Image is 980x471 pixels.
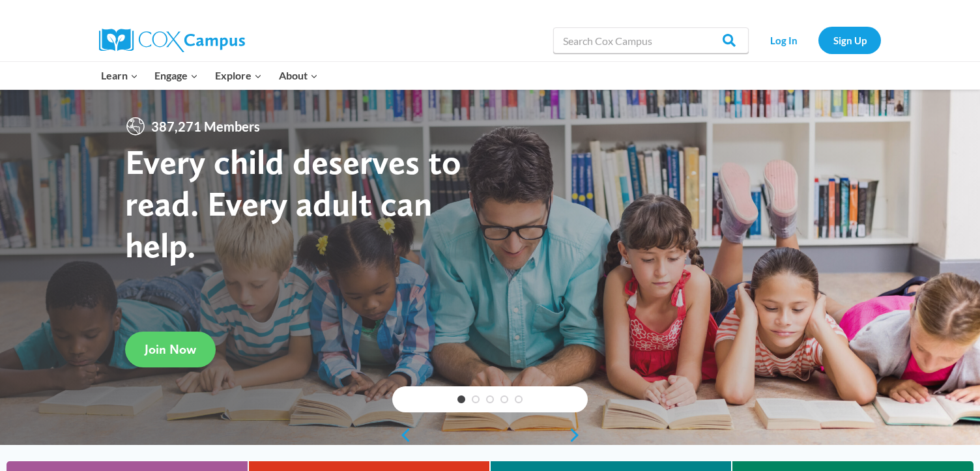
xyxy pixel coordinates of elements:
[486,395,494,403] a: 3
[392,422,588,448] div: content slider buttons
[154,67,198,84] span: Engage
[568,427,588,443] a: next
[515,395,523,403] a: 5
[500,395,508,403] a: 4
[125,141,461,265] strong: Every child deserves to read. Every adult can help.
[755,27,881,53] nav: Secondary Navigation
[215,67,262,84] span: Explore
[755,27,812,53] a: Log In
[818,27,881,53] a: Sign Up
[145,341,196,357] span: Join Now
[146,116,265,137] span: 387,271 Members
[101,67,138,84] span: Learn
[553,27,749,53] input: Search Cox Campus
[125,331,216,367] a: Join Now
[93,62,326,89] nav: Primary Navigation
[457,395,465,403] a: 1
[472,395,480,403] a: 2
[279,67,318,84] span: About
[392,427,412,443] a: previous
[99,29,245,52] img: Cox Campus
